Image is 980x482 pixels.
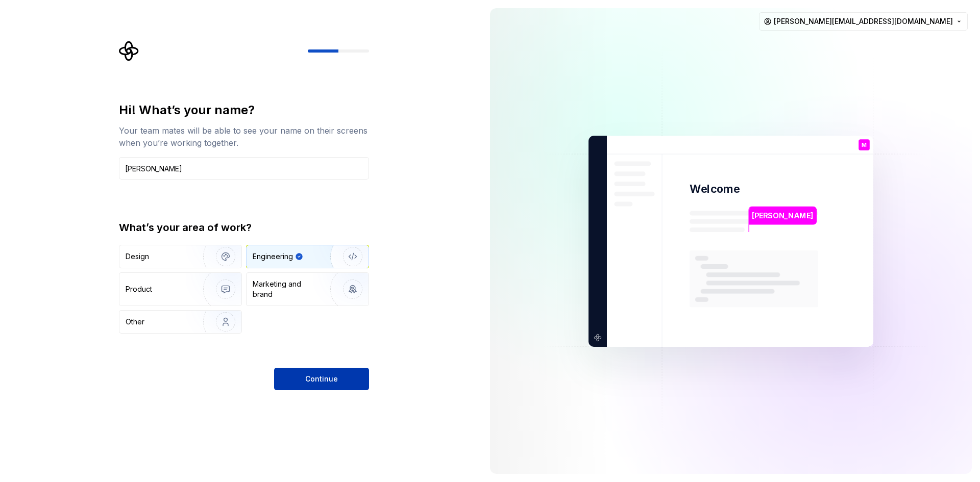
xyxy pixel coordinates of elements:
[119,102,369,118] div: Hi! What’s your name?
[253,251,293,262] div: Engineering
[274,368,369,390] button: Continue
[862,142,867,147] p: M
[774,16,953,27] span: [PERSON_NAME][EMAIL_ADDRESS][DOMAIN_NAME]
[126,251,149,262] div: Design
[752,210,813,221] p: [PERSON_NAME]
[119,220,369,235] div: What’s your area of work?
[126,317,144,327] div: Other
[759,12,968,31] button: [PERSON_NAME][EMAIL_ADDRESS][DOMAIN_NAME]
[690,182,740,196] p: Welcome
[119,41,139,61] svg: Supernova Logo
[305,374,338,384] span: Continue
[119,124,369,149] div: Your team mates will be able to see your name on their screens when you’re working together.
[119,157,369,180] input: Han Solo
[253,279,322,299] div: Marketing and brand
[126,284,152,294] div: Product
